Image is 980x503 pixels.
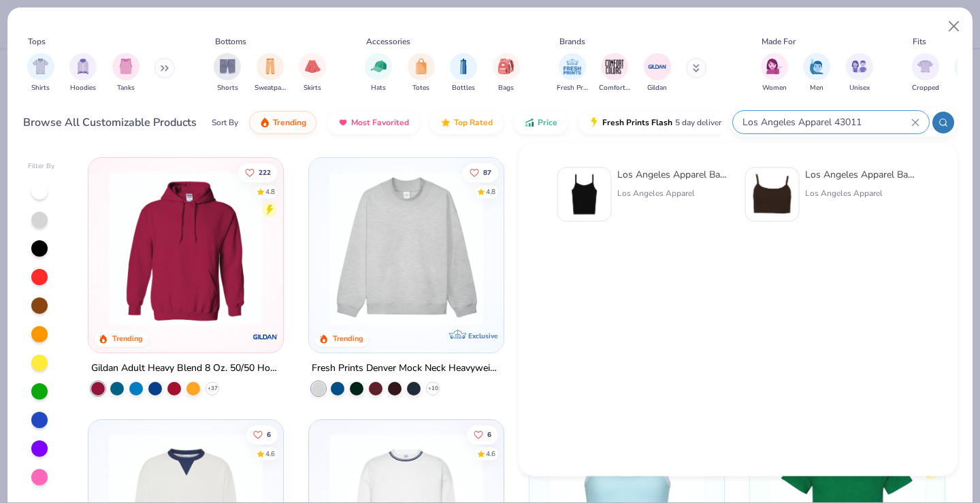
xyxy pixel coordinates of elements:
span: Cropped [912,83,939,93]
div: Los Angeles Apparel Baby Rib Spaghetti Tank [617,167,732,182]
img: Hoodies Image [76,59,91,74]
button: Like [247,425,278,444]
div: Fits [913,35,926,48]
span: Shorts [217,83,238,93]
div: filter for Tanks [112,53,140,93]
img: Skirts Image [305,59,321,74]
button: filter button [846,53,873,93]
div: filter for Women [761,53,788,93]
button: filter button [557,53,588,93]
div: Tops [28,35,46,48]
img: Unisex Image [851,59,867,74]
button: filter button [450,53,477,93]
div: filter for Cropped [912,53,939,93]
img: flash.gif [589,117,600,128]
button: Price [514,111,568,134]
span: Fresh Prints [557,83,588,93]
img: Comfort Colors Image [604,56,625,77]
span: 6 [267,431,272,438]
button: filter button [214,53,241,93]
div: 4.8 [486,186,495,197]
div: Fresh Prints Denver Mock Neck Heavyweight Sweatshirt [312,360,501,377]
img: Tanks Image [118,59,133,74]
span: Men [810,83,823,93]
div: filter for Unisex [846,53,873,93]
div: filter for Men [803,53,830,93]
button: filter button [803,53,830,93]
button: Like [463,163,498,182]
span: 87 [483,169,491,176]
div: Bottoms [215,35,246,48]
span: Trending [273,117,306,128]
span: Unisex [849,83,870,93]
div: 4.6 [266,449,276,459]
button: Fresh Prints Flash5 day delivery [578,111,736,134]
div: filter for Skirts [299,53,326,93]
span: 6 [487,431,491,438]
span: 5 day delivery [675,115,725,131]
img: Shirts Image [33,59,48,74]
div: filter for Shorts [214,53,241,93]
span: + 10 [428,385,438,393]
span: Most Favorited [351,117,409,128]
div: filter for Bottles [450,53,477,93]
span: Top Rated [454,117,493,128]
span: Shirts [31,83,50,93]
input: Try "T-Shirt" [741,114,911,130]
button: Like [467,425,498,444]
span: Comfort Colors [599,83,630,93]
button: filter button [299,53,326,93]
div: Accessories [366,35,410,48]
div: Filter By [28,161,55,172]
div: filter for Gildan [644,53,671,93]
img: Bottles Image [456,59,471,74]
span: Bottles [452,83,475,93]
button: filter button [365,53,392,93]
img: 806829dd-1c22-4937-9a35-1c80dd7c627b [751,174,794,216]
button: Like [239,163,278,182]
button: filter button [493,53,520,93]
img: Gildan logo [252,323,279,351]
img: Gildan Image [647,56,668,77]
span: Hats [371,83,386,93]
button: filter button [599,53,630,93]
button: filter button [112,53,140,93]
div: Los Angeles Apparel [617,187,732,199]
div: Made For [762,35,796,48]
img: cbf11e79-2adf-4c6b-b19e-3da42613dd1b [563,174,606,216]
img: Fresh Prints Image [562,56,583,77]
span: Fresh Prints Flash [602,117,672,128]
div: 4.8 [266,186,276,197]
span: 222 [259,169,272,176]
img: Shorts Image [220,59,235,74]
span: Tanks [117,83,135,93]
img: Women Image [766,59,782,74]
button: Trending [249,111,316,134]
div: filter for Comfort Colors [599,53,630,93]
button: filter button [27,53,54,93]
span: Exclusive [468,331,497,340]
img: Hats Image [371,59,387,74]
button: filter button [761,53,788,93]
div: filter for Totes [408,53,435,93]
span: Women [762,83,787,93]
div: Sort By [212,116,238,129]
button: Top Rated [430,111,503,134]
span: Sweatpants [255,83,286,93]
img: most_fav.gif [338,117,348,128]
div: filter for Hoodies [69,53,97,93]
button: filter button [644,53,671,93]
img: Men Image [809,59,824,74]
button: filter button [912,53,939,93]
button: Most Favorited [327,111,419,134]
button: filter button [408,53,435,93]
div: 4.6 [486,449,495,459]
div: Los Angeles Apparel Baby Rib Spaghetti Crop Tank [805,167,919,182]
span: + 37 [208,385,218,393]
span: Price [538,117,557,128]
span: Bags [498,83,514,93]
img: trending.gif [259,117,270,128]
div: filter for Fresh Prints [557,53,588,93]
span: Skirts [304,83,321,93]
div: filter for Shirts [27,53,54,93]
